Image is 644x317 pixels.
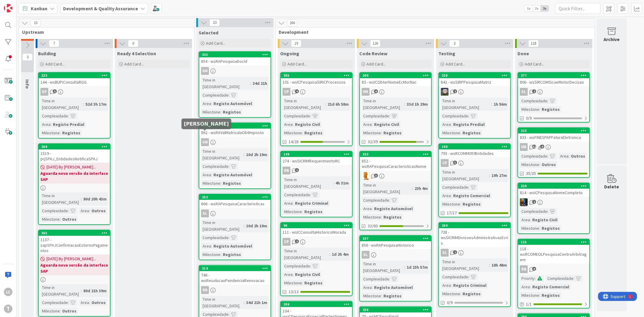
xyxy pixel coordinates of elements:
div: 21d 6h 58m [326,101,350,107]
div: Registo Predial [452,121,486,128]
div: SL [520,88,528,96]
div: 300 [360,73,431,78]
div: GN [199,138,271,146]
div: 118 - wsRCOMEOLPesquisaCentroArbitragem [518,245,589,264]
div: 328 [439,73,510,78]
a: 149274 - wsSICRIMRequerimentoRCRBTime in [GEOGRAPHIC_DATA]:4h 31mComplexidade:Area:Registo Crimin... [280,151,353,217]
div: 30083 - wsICObterNomeEcMorNac [360,73,431,86]
span: : [489,172,490,179]
span: : [229,92,229,98]
div: CP [441,159,449,167]
div: 277 [521,73,589,78]
span: 1 [532,200,536,204]
span: Add Card... [446,61,465,67]
div: 3651137 - sapSPAJConfirmacaoEstornoPagamentos [39,230,110,255]
div: VM [362,88,370,96]
span: : [547,98,548,104]
span: : [451,121,452,128]
div: Registos [540,225,561,232]
div: 149 [281,152,352,157]
div: Registos [221,109,242,115]
span: 4 [295,89,299,93]
div: 101 - wsICPesquisaSIRICProcessos [281,78,352,86]
div: Registo Civil [293,121,322,128]
div: 264728 - wsSICRIMDivisoesAdministrativasEcris [439,223,510,247]
div: Area [520,216,530,223]
div: 100 [439,144,510,149]
span: : [404,101,405,107]
div: 252 [199,194,271,200]
div: 252866 - wsRAPesquisaCaracteristicas [199,194,271,208]
div: Registos [461,201,482,207]
div: Complexidade [283,113,310,119]
div: Area [201,171,211,178]
div: 52d 3h 17m [84,101,108,107]
span: : [68,207,69,214]
span: : [569,153,569,159]
div: 369 [41,145,110,149]
div: Registo Automóvel [212,100,254,107]
div: JC [518,198,589,206]
div: Time in [GEOGRAPHIC_DATA] [40,98,83,111]
div: Area [362,205,372,212]
span: Add Card... [45,61,65,67]
span: : [310,191,311,198]
div: 264 [439,223,510,228]
div: Milestone [520,106,539,113]
div: Milestone [201,109,220,115]
div: Milestone [362,130,381,136]
div: 337 [360,236,431,241]
span: : [468,113,469,119]
div: 305 [284,73,352,78]
div: 10d 2h 19m [245,223,269,229]
div: Registo Automóvel [373,205,414,212]
span: : [229,234,229,241]
div: 343 [202,124,271,128]
div: CP [281,238,352,246]
div: 1h 56m [492,101,508,107]
span: 35/35 [526,170,536,177]
span: : [381,214,382,220]
div: Milestone [283,208,302,215]
div: 300 [363,73,431,78]
div: Complexidade [40,113,68,119]
div: GN [201,138,209,146]
div: Time in [GEOGRAPHIC_DATA] [441,98,491,111]
div: CP [283,238,290,246]
span: : [372,205,373,212]
div: Registo Predial [51,121,86,128]
a: 3651137 - sapSPAJConfirmacaoEstornoPagamentos[DATE] By [PERSON_NAME]...Aguarda nova versão da int... [38,230,111,317]
span: [DATE] By [PERSON_NAME]... [46,164,96,170]
div: 323833 - wsFINESPAPFaturaEletronica [518,128,589,141]
span: Kanban [31,5,47,12]
div: Registos [61,130,82,136]
div: 793 - wsRCOMM059Entidades [439,149,510,157]
b: Development & Quality Assurance [63,5,138,11]
div: Registo Criminal [293,200,330,207]
span: : [211,243,212,249]
div: 856 - wsRAPesquisaHistorico [360,241,431,249]
div: 806 - wsSIRCOMSicaeMotorDecisao [518,78,589,86]
span: : [220,180,221,187]
div: 337856 - wsRAPesquisaHistorico [360,236,431,249]
span: 32/60 [368,223,378,229]
div: SL [199,210,271,217]
span: 2 [295,239,299,243]
div: 1 [31,2,33,7]
div: RB [283,167,290,175]
span: : [211,100,212,107]
div: 305101 - wsICPesquisaSIRICProcessos [281,73,352,86]
div: 335 [202,53,271,57]
div: Milestone [362,214,381,220]
img: Visit kanbanzone.com [4,4,12,12]
div: Time in [GEOGRAPHIC_DATA] [201,219,244,232]
span: : [460,130,461,136]
div: Complexidade [520,208,547,215]
div: Area [283,121,293,128]
span: : [83,101,84,107]
div: Milestone [520,161,539,168]
div: 10d 2h 19m [245,151,269,158]
div: 320 [518,183,589,189]
a: 233144 - wsBUPiConsultaRGGDFTime in [GEOGRAPHIC_DATA]:52d 3h 17mComplexidade:Area:Registo Predial... [38,72,111,139]
div: 343 [199,123,271,129]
